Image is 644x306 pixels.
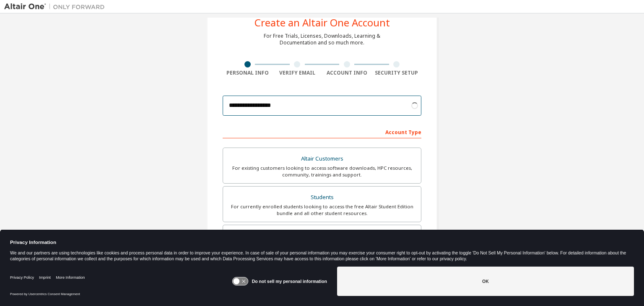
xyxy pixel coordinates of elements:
img: Altair One [4,3,109,11]
div: Account Type [223,125,421,138]
div: Account Info [322,70,372,76]
div: Verify Email [273,70,322,76]
div: For currently enrolled students looking to access the free Altair Student Edition bundle and all ... [228,203,416,217]
div: Create an Altair One Account [254,18,390,28]
div: Security Setup [372,70,422,76]
div: Personal Info [223,70,273,76]
div: For existing customers looking to access software downloads, HPC resources, community, trainings ... [228,165,416,178]
div: Altair Customers [228,153,416,165]
div: For Free Trials, Licenses, Downloads, Learning & Documentation and so much more. [264,33,380,46]
div: Students [228,192,416,203]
